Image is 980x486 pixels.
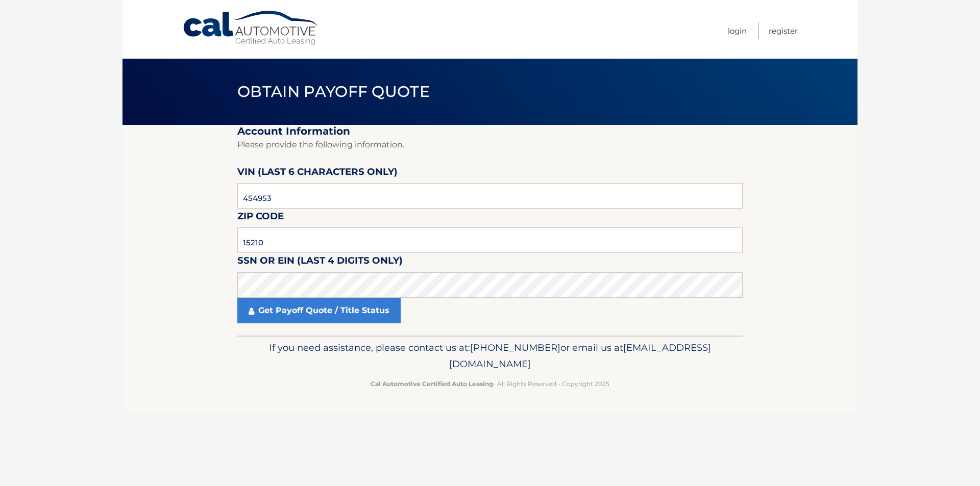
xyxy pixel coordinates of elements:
span: [PHONE_NUMBER] [470,342,560,353]
a: Get Payoff Quote / Title Status [237,298,401,323]
a: Cal Automotive [182,10,320,46]
a: Register [769,22,798,39]
p: If you need assistance, please contact us at: or email us at [244,340,736,372]
label: Zip Code [237,209,284,227]
p: - All Rights Reserved - Copyright 2025 [244,378,736,389]
a: Login [728,22,747,39]
span: Obtain Payoff Quote [237,82,430,101]
strong: Cal Automotive Certified Auto Leasing [371,380,493,388]
label: SSN or EIN (last 4 digits only) [237,253,403,272]
p: Please provide the following information. [237,138,743,152]
label: VIN (last 6 characters only) [237,164,398,183]
h2: Account Information [237,125,743,138]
